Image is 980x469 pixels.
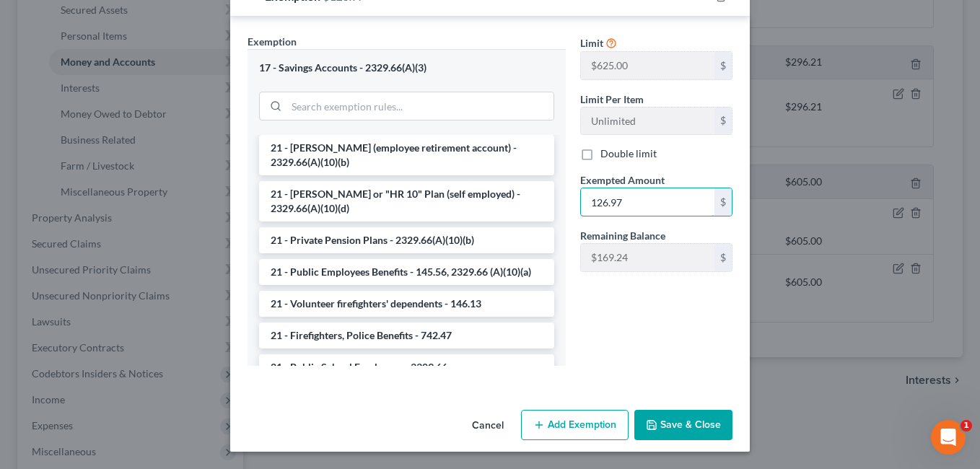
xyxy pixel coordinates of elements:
[961,420,972,431] span: 1
[259,135,554,175] li: 21 - [PERSON_NAME] (employee retirement account) - 2329.66(A)(10)(b)
[580,174,665,186] span: Exempted Amount
[259,354,554,380] li: 21 - Public School Employees - 3309.66
[581,188,714,216] input: 0.00
[714,244,732,271] div: $
[931,420,966,455] iframe: Intercom live chat
[259,61,554,75] div: 17 - Savings Accounts - 2329.66(A)(3)
[580,228,665,243] label: Remaining Balance
[634,410,732,440] button: Save & Close
[580,92,644,107] label: Limit Per Item
[259,259,554,285] li: 21 - Public Employees Benefits - 145.56, 2329.66 (A)(10)(a)
[600,146,657,161] label: Double limit
[460,411,515,440] button: Cancel
[581,108,714,135] input: --
[259,323,554,349] li: 21 - Firefighters, Police Benefits - 742.47
[286,92,554,120] input: Search exemption rules...
[248,35,297,48] span: Exemption
[714,188,732,216] div: $
[581,52,714,79] input: --
[259,181,554,222] li: 21 - [PERSON_NAME] or "HR 10" Plan (self employed) - 2329.66(A)(10)(d)
[714,52,732,79] div: $
[714,108,732,135] div: $
[259,227,554,253] li: 21 - Private Pension Plans - 2329.66(A)(10)(b)
[580,37,603,49] span: Limit
[521,410,629,440] button: Add Exemption
[259,291,554,317] li: 21 - Volunteer firefighters' dependents - 146.13
[581,244,714,271] input: --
